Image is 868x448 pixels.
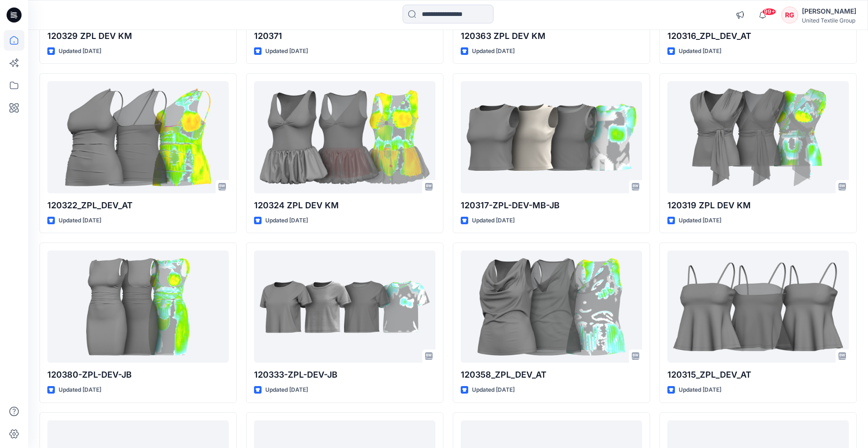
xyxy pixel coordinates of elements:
p: 120324 ZPL DEV KM [254,199,435,212]
p: Updated [DATE] [265,46,308,56]
p: Updated [DATE] [679,216,721,226]
a: 120317-ZPL-DEV-MB-JB [461,81,642,193]
p: 120316_ZPL_DEV_AT [667,30,849,43]
p: Updated [DATE] [59,385,101,395]
a: 120322_ZPL_DEV_AT [47,81,229,193]
p: Updated [DATE] [679,385,721,395]
p: 120329 ZPL DEV KM [47,30,229,43]
p: Updated [DATE] [472,216,515,226]
p: 120322_ZPL_DEV_AT [47,199,229,212]
p: Updated [DATE] [472,385,515,395]
p: 120315_ZPL_DEV_AT [667,368,849,381]
a: 120319 ZPL DEV KM [667,81,849,193]
a: 120380-ZPL-DEV-JB [47,251,229,363]
a: 120333-ZPL-DEV-JB [254,251,435,363]
p: Updated [DATE] [265,216,308,226]
span: 99+ [762,8,776,15]
p: 120363 ZPL DEV KM [461,30,642,43]
div: RG [781,7,798,23]
div: United Textile Group [802,17,856,24]
p: 120380-ZPL-DEV-JB [47,368,229,381]
p: 120319 ZPL DEV KM [667,199,849,212]
p: 120317-ZPL-DEV-MB-JB [461,199,642,212]
a: 120358_ZPL_DEV_AT [461,251,642,363]
p: 120371 [254,30,435,43]
a: 120315_ZPL_DEV_AT [667,251,849,363]
p: Updated [DATE] [679,46,721,56]
p: Updated [DATE] [59,216,101,226]
p: 120358_ZPL_DEV_AT [461,368,642,381]
p: Updated [DATE] [265,385,308,395]
p: Updated [DATE] [472,46,515,56]
p: 120333-ZPL-DEV-JB [254,368,435,381]
a: 120324 ZPL DEV KM [254,81,435,193]
p: Updated [DATE] [59,46,101,56]
div: [PERSON_NAME] [802,6,856,17]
